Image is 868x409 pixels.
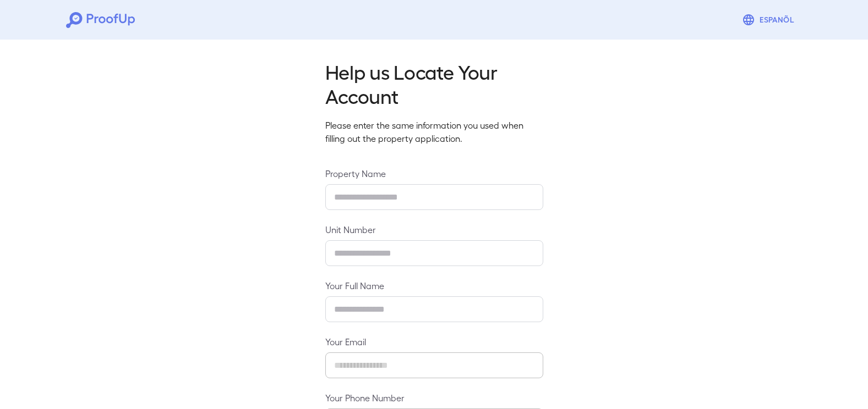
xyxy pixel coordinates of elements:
label: Your Phone Number [325,391,543,404]
label: Your Full Name [325,279,543,292]
label: Property Name [325,167,543,180]
button: Espanõl [738,9,802,31]
label: Your Email [325,335,543,348]
label: Unit Number [325,223,543,236]
p: Please enter the same information you used when filling out the property application. [325,119,543,145]
h2: Help us Locate Your Account [325,59,543,108]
